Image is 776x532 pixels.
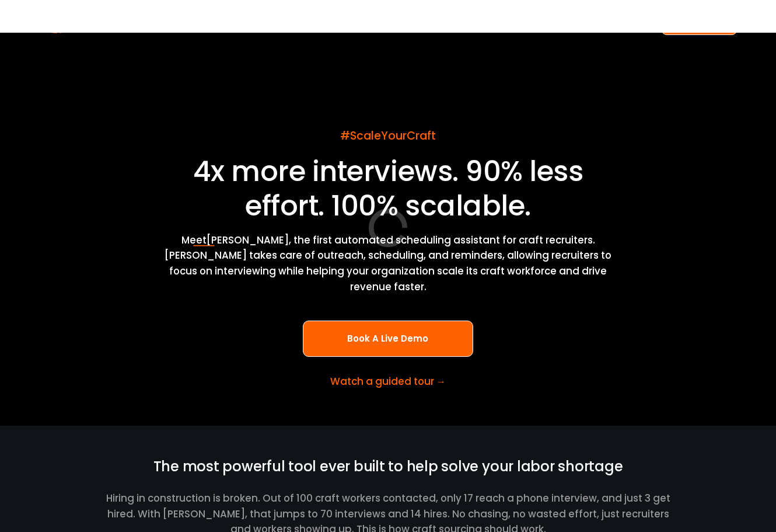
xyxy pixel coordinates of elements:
span: #ScaleYourCraft [340,128,436,144]
span: The most powerful tool ever built to help solve your labor shortage [153,457,623,476]
p: Meet , the first automated scheduling assistant for craft recruiters. [PERSON_NAME] takes care of... [156,232,620,295]
span: [PERSON_NAME] [207,233,289,247]
h1: 4x more interviews. 90% less effort. 100% scalable. [156,154,620,223]
a: Book A Live Demo [303,321,473,357]
a: Watch a guided tour → [330,374,446,388]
